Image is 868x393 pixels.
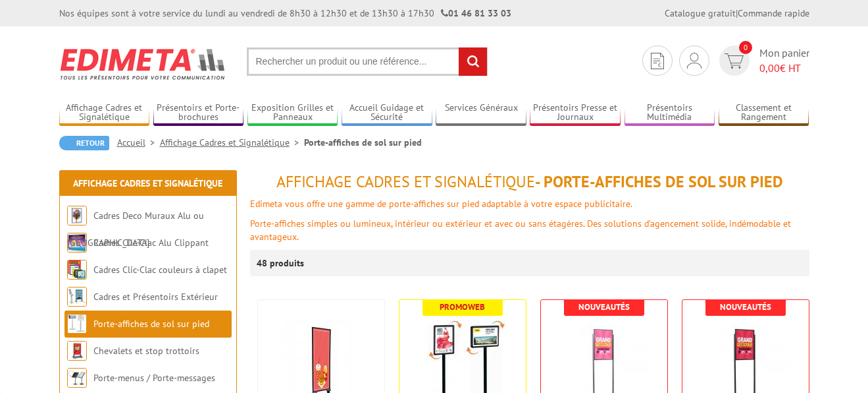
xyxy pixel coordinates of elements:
[67,368,87,388] img: Porte-menus / Porte-messages
[160,136,304,148] a: Affichage Cadres et Signalétique
[93,291,218,303] a: Cadres et Présentoirs Extérieur
[247,47,488,76] input: Rechercher un produit ou une référence...
[665,7,809,20] div: |
[530,102,621,124] a: Présentoirs Presse et Journaux
[436,102,526,124] a: Services Généraux
[250,198,632,210] font: Edimeta vous offre une gamme de porte-affiches sur pied adaptable à votre espace publicitaire.
[250,173,809,191] h1: - Porte-affiches de sol sur pied
[257,250,306,276] p: 48 produits
[719,102,809,124] a: Classement et Rangement
[59,40,227,88] img: Edimeta
[759,61,780,75] span: 0,00
[153,102,244,124] a: Présentoirs et Porte-brochures
[67,314,87,334] img: Porte-affiches de sol sur pied
[625,102,715,124] a: Présentoirs Multimédia
[93,264,227,276] a: Cadres Clic-Clac couleurs à clapet
[665,7,736,19] a: Catalogue gratuit
[578,301,630,313] b: Nouveautés
[67,287,87,307] img: Cadres et Présentoirs Extérieur
[67,210,204,249] a: Cadres Deco Muraux Alu ou [GEOGRAPHIC_DATA]
[651,53,664,69] img: devis rapide
[93,372,215,384] a: Porte-menus / Porte-messages
[250,218,791,243] font: Porte-affiches simples ou lumineux, intérieur ou extérieur et avec ou sans étagères. Des solution...
[441,7,511,19] strong: 01 46 81 33 03
[440,301,485,313] b: Promoweb
[93,345,199,357] a: Chevalets et stop trottoirs
[725,53,744,69] img: devis rapide
[93,237,209,249] a: Cadres Clic-Clac Alu Clippant
[739,41,752,54] span: 0
[59,7,511,20] div: Nos équipes sont à votre service du lundi au vendredi de 8h30 à 12h30 et de 13h30 à 17h30
[720,301,771,313] b: Nouveautés
[276,171,535,192] span: Affichage Cadres et Signalétique
[93,318,209,330] a: Porte-affiches de sol sur pied
[67,206,87,226] img: Cadres Deco Muraux Alu ou Bois
[59,136,109,150] a: Retour
[117,136,160,148] a: Accueil
[716,45,809,76] a: devis rapide 0 Mon panier 0,00€ HT
[247,102,338,124] a: Exposition Grilles et Panneaux
[459,47,487,76] input: rechercher
[304,136,422,149] li: Porte-affiches de sol sur pied
[687,53,702,69] img: devis rapide
[342,102,432,124] a: Accueil Guidage et Sécurité
[67,260,87,280] img: Cadres Clic-Clac couleurs à clapet
[759,45,809,76] span: Mon panier
[759,61,809,76] span: € HT
[73,177,222,189] a: Affichage Cadres et Signalétique
[59,102,150,124] a: Affichage Cadres et Signalétique
[738,7,809,19] a: Commande rapide
[67,341,87,361] img: Chevalets et stop trottoirs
